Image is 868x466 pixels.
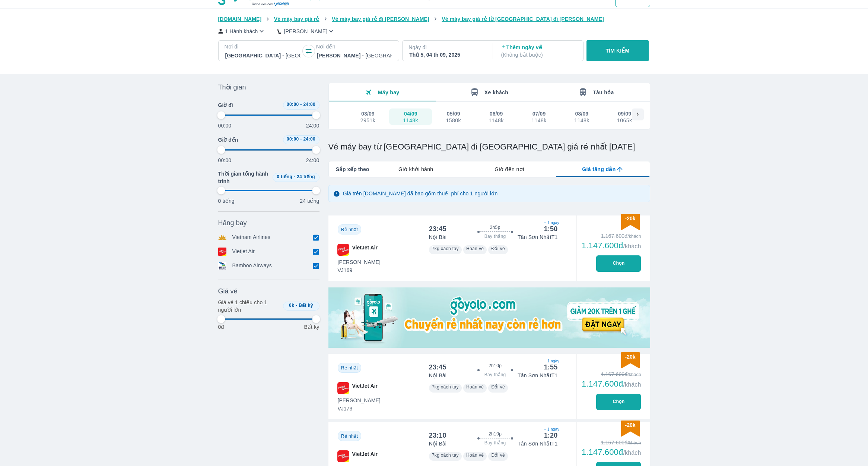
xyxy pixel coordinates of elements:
span: VJ173 [338,405,381,412]
span: Tàu hỏa [593,89,614,95]
img: discount [621,352,640,368]
div: 05/09 [447,110,460,117]
span: [PERSON_NAME] [338,397,381,404]
div: 09/09 [618,110,631,117]
img: discount [621,214,640,230]
img: media-0 [328,287,650,348]
p: Ngày đi [408,44,485,51]
span: [PERSON_NAME] [338,258,381,266]
p: 0đ [218,323,224,331]
span: 0 tiếng [277,174,292,179]
div: 1:20 [544,431,558,440]
div: 23:10 [429,431,446,440]
span: - [300,136,302,142]
img: VJ [337,382,349,394]
p: Nơi đến [316,43,393,50]
p: 24 tiếng [300,197,319,205]
div: 1580k [446,117,461,123]
span: 00:00 [287,102,299,107]
p: Bất kỳ [304,323,319,331]
div: lab API tabs example [369,161,649,177]
span: Rẻ nhất [341,365,358,371]
div: 1148k [403,117,418,123]
span: 24 tiếng [297,174,315,179]
span: [DOMAIN_NAME] [218,16,262,22]
div: scrollable day and price [347,108,632,125]
div: 23:45 [429,224,446,233]
div: 1.147.600đ [582,380,641,388]
div: 1148k [489,117,503,123]
span: 7kg xách tay [432,453,459,458]
span: Máy bay [378,89,400,95]
span: Đổi vé [491,246,505,251]
p: Giá trên [DOMAIN_NAME] đã bao gồm thuế, phí cho 1 người lớn [343,190,498,197]
span: Rẻ nhất [341,434,358,439]
span: Giờ đi [218,101,233,109]
p: 24:00 [306,157,319,164]
div: 1.147.600đ [582,448,641,457]
div: Thứ 5, 04 th 09, 2025 [409,51,484,59]
img: discount [621,421,640,437]
span: Đổi vé [491,453,505,458]
span: /khách [623,243,641,249]
nav: breadcrumb [218,15,650,23]
span: + 1 ngày [544,426,558,432]
p: 24:00 [306,122,319,129]
p: 1 Hành khách [225,28,258,35]
p: Tân Sơn Nhất T1 [518,372,557,379]
span: Giờ khởi hành [398,166,433,173]
span: 7kg xách tay [432,246,459,251]
span: 7kg xách tay [432,384,459,390]
span: Hãng bay [218,218,247,227]
div: 1148k [574,117,589,123]
span: Vé máy bay giá rẻ từ [GEOGRAPHIC_DATA] đi [PERSON_NAME] [442,16,604,22]
p: [PERSON_NAME] [284,28,327,35]
span: - [294,174,295,179]
p: Nội Bài [429,233,446,241]
p: Nơi đi [225,43,301,50]
span: VietJet Air [352,450,378,462]
p: 00:00 [218,157,232,164]
span: - [300,102,302,107]
span: Giờ đến nơi [495,166,524,173]
span: Sắp xếp theo [336,166,369,173]
p: 00:00 [218,122,232,129]
span: 0k [289,303,294,308]
span: -20k [625,422,635,428]
span: Vé máy bay giá rẻ đi [PERSON_NAME] [332,16,429,22]
span: + 1 ngày [544,358,558,364]
span: Giá tăng dần [582,166,616,173]
div: 1.167.600đ [582,439,641,446]
p: Vietnam Airlines [232,233,271,242]
div: 1065k [617,117,632,123]
div: 06/09 [490,110,503,117]
p: ( Không bắt buộc ) [501,51,576,59]
span: 2h5p [490,224,500,230]
div: 1:55 [544,363,558,372]
div: 08/09 [575,110,589,117]
span: 2h10p [489,431,502,437]
span: Rẻ nhất [341,227,358,232]
div: 1.167.600đ [582,371,641,378]
span: 24:00 [303,136,315,142]
div: 1148k [531,117,546,123]
span: - [296,303,297,308]
span: Thời gian tổng hành trình [218,170,270,185]
span: Giá vé [218,287,238,296]
img: VJ [337,244,349,256]
button: Chọn [596,255,641,272]
span: Bất kỳ [299,303,313,308]
span: Thời gian [218,83,246,92]
span: Hoàn vé [466,246,484,251]
span: /khách [623,450,641,456]
p: Thêm ngày về [501,44,576,59]
p: TÌM KIẾM [606,47,630,54]
p: Tân Sơn Nhất T1 [518,233,557,241]
p: Nội Bài [429,440,446,447]
div: 03/09 [361,110,375,117]
p: Nội Bài [429,372,446,379]
span: VietJet Air [352,382,378,394]
p: 0 tiếng [218,197,235,205]
span: -20k [625,215,635,221]
p: Vietjet Air [232,248,255,256]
